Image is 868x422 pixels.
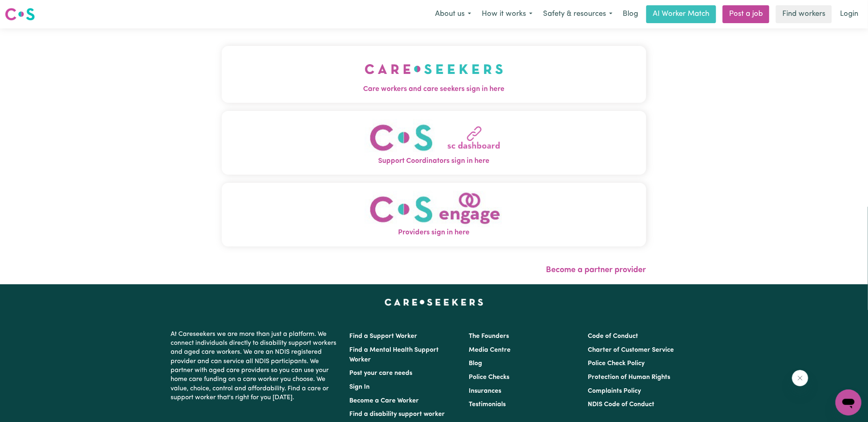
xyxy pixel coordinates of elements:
a: Charter of Customer Service [588,347,674,353]
button: Safety & resources [538,6,618,23]
p: At Careseekers we are more than just a platform. We connect individuals directly to disability su... [171,327,340,406]
a: Find a disability support worker [350,411,445,418]
img: Careseekers logo [5,7,35,22]
button: About us [430,6,476,23]
a: Sign In [350,384,370,390]
a: Login [835,5,863,23]
a: NDIS Code of Conduct [588,401,654,408]
a: Blog [618,5,643,23]
iframe: Button to launch messaging window [836,390,862,416]
a: Media Centre [469,347,511,353]
a: Careseekers logo [5,5,35,24]
button: Support Coordinators sign in here [222,111,646,175]
span: Providers sign in here [222,227,646,238]
span: Need any help? [5,6,49,12]
a: AI Worker Match [646,5,716,23]
a: Careseekers home page [385,299,483,305]
a: Insurances [469,388,501,394]
iframe: Close message [792,370,808,386]
a: Police Check Policy [588,360,645,367]
a: Become a partner provider [546,266,646,274]
button: How it works [476,6,538,23]
a: Post a job [723,5,769,23]
span: Care workers and care seekers sign in here [222,84,646,95]
a: Complaints Policy [588,388,641,394]
a: Find a Support Worker [350,333,418,340]
button: Providers sign in here [222,183,646,247]
a: Protection of Human Rights [588,374,670,381]
a: Police Checks [469,374,509,381]
a: Find a Mental Health Support Worker [350,347,439,363]
a: Testimonials [469,401,506,408]
a: Post your care needs [350,370,413,377]
a: Code of Conduct [588,333,638,340]
a: Blog [469,360,482,367]
a: Find workers [776,5,832,23]
span: Support Coordinators sign in here [222,156,646,167]
a: The Founders [469,333,509,340]
button: Care workers and care seekers sign in here [222,46,646,103]
a: Become a Care Worker [350,398,419,404]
